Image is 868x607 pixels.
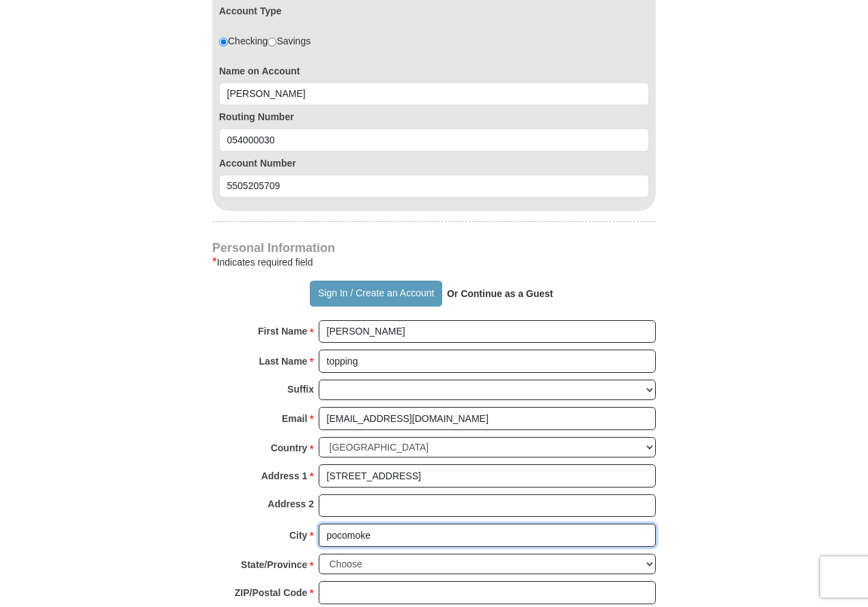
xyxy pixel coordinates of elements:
strong: Address 1 [261,466,308,485]
strong: Last Name [259,352,308,371]
label: Name on Account [219,64,649,78]
h4: Personal Information [212,242,656,253]
label: Account Number [219,156,649,170]
strong: City [289,526,307,545]
strong: Email [282,409,307,428]
div: Indicates required field [212,254,656,270]
strong: State/Province [241,555,307,574]
strong: Or Continue as a Guest [447,288,553,299]
strong: Suffix [287,380,314,399]
button: Sign In / Create an Account [310,281,442,307]
label: Account Type [219,4,282,18]
strong: ZIP/Postal Code [235,583,308,602]
strong: Country [271,438,308,457]
strong: Address 2 [267,494,314,513]
div: Checking Savings [219,34,310,48]
strong: First Name [258,322,307,341]
label: Routing Number [219,110,649,124]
